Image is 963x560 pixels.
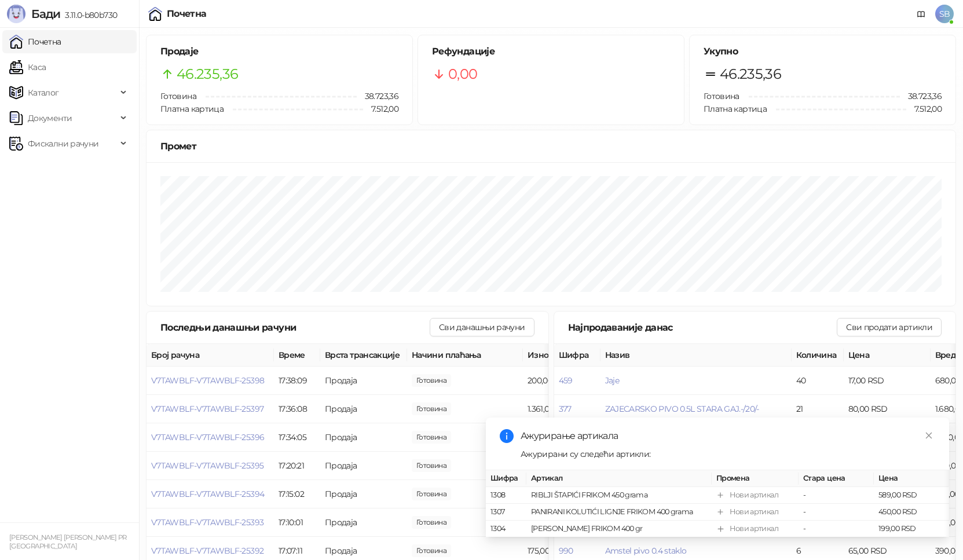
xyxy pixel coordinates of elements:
span: Платна картица [704,104,767,114]
button: Сви продати артикли [837,318,942,336]
th: Промена [712,470,799,487]
div: Нови артикал [730,489,778,501]
div: Нови артикал [730,523,778,535]
td: - [799,504,874,521]
div: Промет [160,139,942,153]
td: 17:20:21 [274,452,320,480]
span: 175,00 [412,544,451,557]
th: Износ [523,344,610,367]
td: Продаја [320,395,407,423]
th: Број рачуна [147,344,274,367]
td: RIBLJI ŠTAPIĆI FRIKOM 450 grama [526,487,712,504]
span: 46.235,36 [720,63,781,85]
th: Цена [874,470,949,487]
td: 17:36:08 [274,395,320,423]
td: Продаја [320,480,407,508]
a: Почетна [9,30,61,53]
button: V7TAWBLF-V7TAWBLF-25396 [151,432,264,442]
td: 17:34:05 [274,423,320,452]
img: Logo [7,5,25,23]
button: Amstel pivo 0.4 staklo [605,546,687,556]
span: 38.723,36 [900,90,942,103]
th: Артикал [526,470,712,487]
td: 21 [792,395,844,423]
a: Close [922,429,935,442]
div: Почетна [167,9,207,19]
span: 158,00 [412,488,451,500]
td: 1.361,00 RSD [523,395,610,423]
td: 200,00 RSD [523,367,610,395]
td: 589,00 RSD [874,487,949,504]
span: 200,00 [412,374,451,387]
th: Цена [844,344,931,367]
div: Ажурирани су следећи артикли: [521,448,935,460]
td: 199,00 RSD [874,521,949,537]
button: V7TAWBLF-V7TAWBLF-25397 [151,404,263,414]
span: info-circle [500,429,514,443]
th: Количина [792,344,844,367]
button: V7TAWBLF-V7TAWBLF-25392 [151,546,263,556]
div: Нови артикал [730,506,778,518]
td: Продаја [320,452,407,480]
button: 377 [559,404,572,414]
button: 990 [559,546,573,556]
td: 1308 [486,487,526,504]
th: Шифра [486,470,526,487]
h5: Укупно [704,45,942,58]
th: Врста трансакције [320,344,407,367]
span: 7.512,00 [906,103,942,115]
span: 3.11.0-b80b730 [60,10,117,20]
td: Продаја [320,508,407,537]
span: Каталог [28,81,59,104]
td: [PERSON_NAME] FRIKOM 400 gr [526,521,712,537]
div: Ажурирање артикала [521,429,935,443]
span: close [925,431,933,440]
span: 0,00 [448,63,477,85]
a: Документација [912,5,931,23]
button: V7TAWBLF-V7TAWBLF-25395 [151,460,263,471]
th: Време [274,344,320,367]
span: Бади [31,7,60,21]
td: Продаја [320,367,407,395]
td: 450,00 RSD [874,504,949,521]
span: Готовина [704,91,739,101]
span: Документи [28,107,72,130]
td: - [799,521,874,537]
div: Последњи данашњи рачуни [160,320,430,335]
button: V7TAWBLF-V7TAWBLF-25394 [151,489,264,499]
span: 38.723,36 [357,90,398,103]
td: PANIRANI KOLUTIĆI LIGNJE FRIKOM 400 grama [526,504,712,521]
button: V7TAWBLF-V7TAWBLF-25398 [151,375,264,386]
button: V7TAWBLF-V7TAWBLF-25393 [151,517,263,528]
td: 17,00 RSD [844,367,931,395]
th: Шифра [554,344,600,367]
td: 17:38:09 [274,367,320,395]
span: Платна картица [160,104,224,114]
td: Продаја [320,423,407,452]
th: Стара цена [799,470,874,487]
span: 1.215,12 [412,459,451,472]
span: Фискални рачуни [28,132,98,155]
td: 1307 [486,504,526,521]
a: Каса [9,56,46,79]
th: Начини плаћања [407,344,523,367]
button: ZAJECARSKO PIVO 0.5L STARA GAJ.-/20/- [605,404,759,414]
button: Jaje [605,375,619,386]
span: 7.512,00 [363,103,398,115]
span: Готовина [160,91,196,101]
span: 46.235,36 [177,63,238,85]
small: [PERSON_NAME] [PERSON_NAME] PR [GEOGRAPHIC_DATA] [9,533,127,550]
td: 1304 [486,521,526,537]
td: 17:10:01 [274,508,320,537]
td: 17:15:02 [274,480,320,508]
